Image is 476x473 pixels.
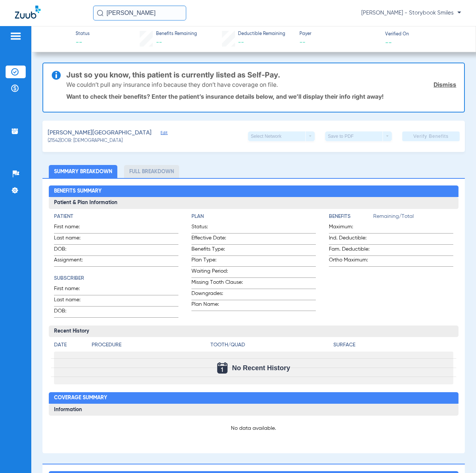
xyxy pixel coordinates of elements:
li: Summary Breakdown [49,165,117,178]
h3: Recent History [49,326,458,337]
span: -- [385,38,392,46]
span: Remaining/Total [373,213,453,223]
img: info-icon [52,71,61,80]
p: We couldn’t pull any insurance info because they don’t have coverage on file. [66,81,278,88]
img: Calendar [217,362,228,374]
span: Missing Tooth Clause: [191,279,246,289]
img: Zuub Logo [15,6,41,19]
span: DOB: [54,307,91,317]
span: [PERSON_NAME] - Storybook Smiles [361,9,461,17]
span: First name: [54,223,91,233]
span: Last name: [54,296,91,306]
app-breakdown-title: Benefits [329,213,373,223]
span: No Recent History [232,364,290,372]
h3: Patient & Plan Information [49,197,458,209]
span: -- [299,38,378,47]
span: Effective Date: [191,234,246,244]
span: First name: [54,285,91,295]
span: Ortho Maximum: [329,256,373,266]
span: Verified On [385,31,464,38]
span: Assignment: [54,256,91,266]
span: Maximum: [329,223,373,233]
span: Payer [299,31,378,38]
app-breakdown-title: Tooth/Quad [210,341,330,352]
h2: Benefits Summary [49,185,458,197]
h4: Date [54,341,85,349]
app-breakdown-title: Procedure [92,341,208,352]
span: [PERSON_NAME][GEOGRAPHIC_DATA] [48,128,152,138]
span: Plan Name: [191,301,246,311]
span: DOB: [54,245,91,255]
h4: Surface [333,341,453,349]
h3: Information [49,404,458,416]
h4: Benefits [329,213,373,220]
span: Benefits Remaining [156,31,197,38]
iframe: Chat Widget [439,437,476,473]
span: (21542) DOB: [DEMOGRAPHIC_DATA] [48,138,123,145]
span: Downgrades: [191,290,246,300]
span: Deductible Remaining [238,31,285,38]
h4: Subscriber [54,274,178,282]
h3: Just so you know, this patient is currently listed as Self-Pay. [66,71,456,79]
span: Plan Type: [191,256,246,266]
img: hamburger-icon [10,32,22,41]
li: Full Breakdown [124,165,179,178]
input: Search for patients [93,6,186,20]
span: -- [238,39,244,45]
h4: Tooth/Quad [210,341,330,349]
span: Status: [191,223,246,233]
p: No data available. [54,425,453,432]
app-breakdown-title: Date [54,341,85,352]
span: -- [76,38,90,47]
h2: Coverage Summary [49,392,458,404]
span: Last name: [54,234,91,244]
span: Fam. Deductible: [329,245,373,255]
span: -- [156,39,162,45]
img: Search Icon [97,10,104,16]
span: Edit [161,130,167,137]
span: Waiting Period: [191,267,246,277]
p: Want to check their benefits? Enter the patient’s insurance details below, and we’ll display thei... [66,93,456,100]
span: Benefits Type: [191,245,246,255]
h4: Patient [54,213,178,220]
span: Ind. Deductible: [329,234,373,244]
h4: Procedure [92,341,208,349]
app-breakdown-title: Surface [333,341,453,352]
span: Status [76,31,90,38]
a: Dismiss [434,81,456,88]
h4: Plan [191,213,316,220]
